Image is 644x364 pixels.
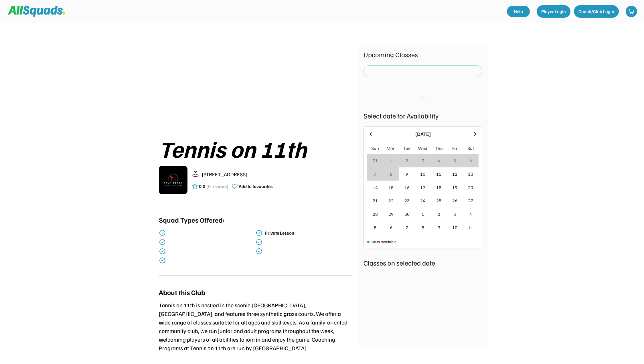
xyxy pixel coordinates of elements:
a: Help [507,6,530,17]
div: Thu [435,145,443,152]
div: Select date for Availability [364,110,482,121]
div: About this Club [159,287,205,297]
div: 9 [406,171,408,177]
div: 1 [390,157,392,164]
img: yH5BAEAAAAALAAAAAABAAEAAAIBRAA7 [177,43,334,129]
img: check-verified-01.svg [159,239,166,246]
div: 6 [390,224,392,231]
div: 10 [452,224,457,231]
div: 30 [404,211,410,217]
div: Sat [467,145,474,152]
div: 20 [468,184,473,191]
div: Wed [418,145,427,152]
div: [DATE] [377,130,469,138]
div: 13 [468,171,473,177]
div: 11 [436,171,441,177]
div: 5 [374,224,376,231]
div: 10 [420,171,425,177]
button: Coach/Club Login [574,5,619,18]
div: 0.0 [199,183,205,190]
div: Sun [371,145,379,152]
div: Tennis on 11th is nestled in the scenic [GEOGRAPHIC_DATA], [GEOGRAPHIC_DATA], and features three ... [159,301,352,352]
div: 8 [390,171,392,177]
div: Mon [386,145,396,152]
img: Squad%20Logo.svg [8,6,65,17]
div: 25 [436,197,441,204]
img: check-verified-01.svg [159,257,166,264]
div: 8 [422,224,424,231]
div: 2 [406,157,408,164]
div: 23 [404,197,410,204]
div: 18 [436,184,441,191]
div: 17 [420,184,425,191]
div: 1 [422,211,424,217]
div: 24 [420,197,425,204]
div: 21 [373,197,378,204]
div: Private Lesson [265,230,351,236]
div: 3 [422,157,424,164]
div: 5 [453,157,456,164]
div: 9 [438,224,440,231]
div: Tue [403,145,410,152]
div: 26 [452,197,457,204]
div: Fri [452,145,457,152]
div: 22 [388,197,394,204]
div: [STREET_ADDRESS] [202,171,352,178]
div: Tennis on 11th [159,136,352,161]
div: 2 [438,211,440,217]
img: check-verified-01.svg [159,230,166,236]
div: Add to favourites [239,183,273,190]
div: 7 [406,224,408,231]
div: Class available [371,239,396,245]
div: 4 [438,157,440,164]
div: 27 [468,197,473,204]
div: Classes on selected date [364,258,482,268]
img: check-verified-01.svg [256,230,262,236]
img: shopping-cart-01%20%281%29.svg [629,9,634,14]
div: (0 reviews) [206,183,228,190]
div: 12 [452,171,457,177]
img: check-verified-01.svg [256,239,262,246]
div: Squad Types Offered: [159,215,225,225]
div: 3 [453,211,456,217]
div: 6 [469,157,472,164]
div: 14 [373,184,378,191]
div: 28 [373,211,378,217]
div: 31 [373,157,378,164]
div: Upcoming Classes [364,49,482,60]
img: IMG_2979.png [159,166,187,194]
button: Player Login [537,5,570,18]
div: 7 [374,171,376,177]
img: check-verified-01.svg [159,248,166,255]
div: 19 [452,184,457,191]
div: 4 [469,211,472,217]
div: 29 [388,211,394,217]
div: 16 [404,184,410,191]
img: check-verified-01.svg [256,248,262,255]
div: 11 [468,224,473,231]
div: 15 [388,184,394,191]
